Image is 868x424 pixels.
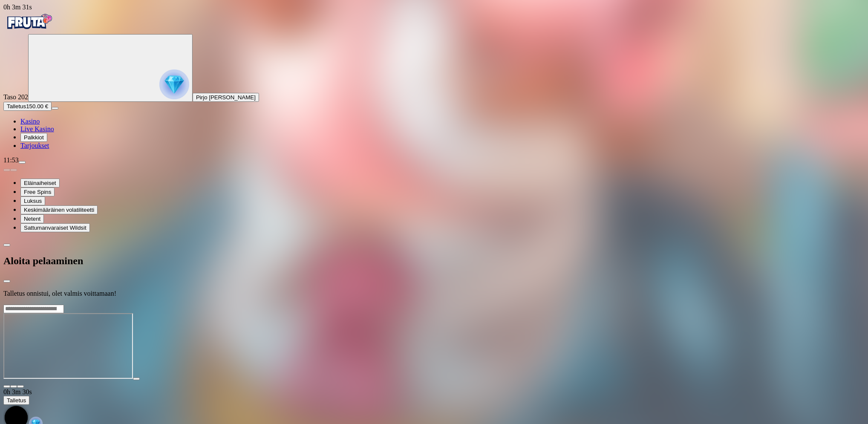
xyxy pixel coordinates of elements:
button: chevron-down icon [10,385,17,388]
a: Tarjoukset [20,142,49,149]
button: menu [19,161,26,164]
button: Netent [20,214,44,223]
span: user session time [3,3,32,11]
span: Palkkiot [24,134,44,141]
span: Talletus [7,397,26,404]
button: Pirjo [PERSON_NAME] [193,93,259,102]
img: Fruta [3,11,55,32]
span: Taso 202 [3,93,28,101]
button: menu [52,107,58,110]
button: next slide [10,169,17,171]
a: Kasino [20,118,40,125]
button: Talletus [3,396,29,405]
button: Free Spins [20,187,55,196]
a: Live Kasino [20,125,54,133]
span: Keskimääräinen volatiliteetti [24,207,94,213]
button: Keskimääräinen volatiliteetti [20,205,98,214]
button: chevron-left icon [3,244,10,246]
span: Pirjo [PERSON_NAME] [196,94,256,101]
p: Talletus onnistui, olet valmis voittamaan! [3,290,865,297]
input: Search [3,305,64,313]
span: user session time [3,388,32,395]
h2: Aloita pelaaminen [3,255,865,267]
button: Sattumanvaraiset Wildsit [20,223,90,232]
button: prev slide [3,169,10,171]
span: Luksus [24,198,42,204]
button: fullscreen icon [17,385,24,388]
button: play icon [133,378,140,380]
span: Eläinaiheiset [24,180,56,186]
span: 11:53 [3,156,19,164]
span: Free Spins [24,189,51,195]
span: 150.00 € [26,103,48,110]
nav: Primary [3,11,865,150]
img: reward progress [159,69,189,99]
span: Netent [24,216,40,222]
button: close [3,280,10,283]
span: Sattumanvaraiset Wildsit [24,225,87,231]
button: reward progress [28,34,193,102]
button: Luksus [20,196,45,205]
button: close icon [3,385,10,388]
nav: Main menu [3,118,865,150]
button: Talletusplus icon150.00 € [3,102,52,111]
button: Eläinaiheiset [20,179,60,187]
iframe: Piggy Riches [3,313,133,379]
a: Fruta [3,26,55,34]
button: Palkkiot [20,133,47,142]
span: Talletus [7,103,26,110]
